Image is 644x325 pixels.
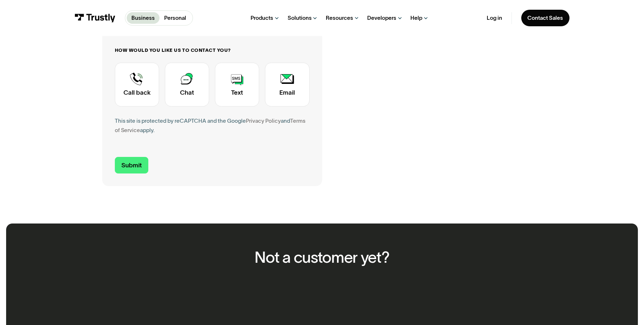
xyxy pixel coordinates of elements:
[246,118,281,124] a: Privacy Policy
[527,14,563,22] div: Contact Sales
[288,14,312,22] div: Solutions
[131,14,155,22] p: Business
[115,118,305,133] a: Terms of Service
[115,47,310,53] label: How would you like us to contact you?
[251,14,273,22] div: Products
[115,157,149,173] input: Submit
[164,14,186,22] p: Personal
[255,249,389,266] h2: Not a customer yet?
[75,14,115,22] img: Trustly Logo
[487,14,502,22] a: Log in
[326,14,353,22] div: Resources
[410,14,422,22] div: Help
[115,116,310,135] div: This site is protected by reCAPTCHA and the Google and apply.
[159,12,191,24] a: Personal
[521,10,569,26] a: Contact Sales
[127,12,159,24] a: Business
[367,14,396,22] div: Developers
